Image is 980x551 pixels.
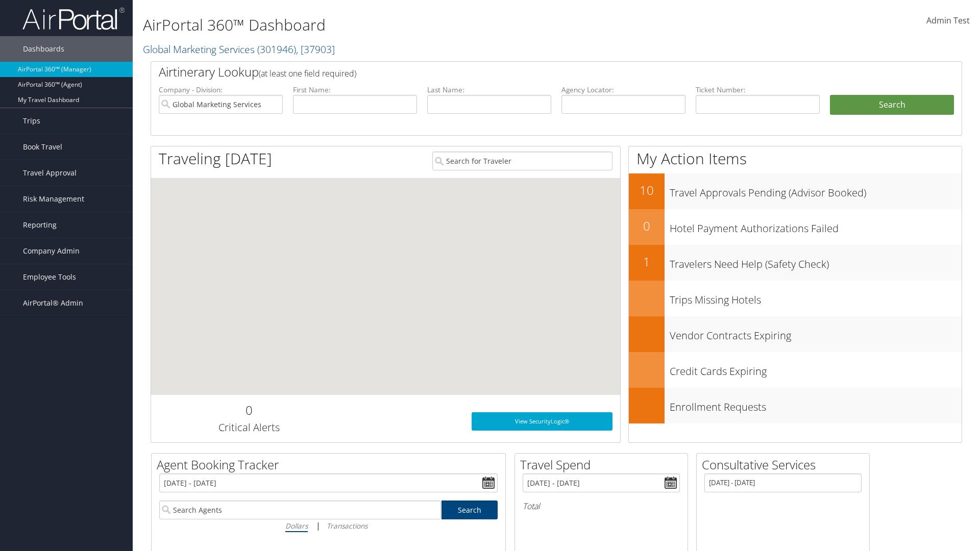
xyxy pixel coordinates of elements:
label: First Name: [293,85,417,95]
span: (at least one field required) [259,68,356,79]
span: Dashboards [23,36,64,62]
a: View SecurityLogic® [472,412,612,431]
h3: Trips Missing Hotels [670,288,962,307]
label: Agency Locator: [561,85,685,95]
a: 0Hotel Payment Authorizations Failed [629,209,962,245]
span: Admin Test [926,15,970,26]
h2: Consultative Services [702,456,869,473]
a: Enrollment Requests [629,388,962,423]
h1: My Action Items [629,148,962,169]
h2: Airtinerary Lookup [159,63,887,81]
div: | [159,519,498,532]
img: airportal-logo.png [22,7,125,31]
h2: 0 [629,217,665,235]
span: , [ 37903 ] [296,42,335,56]
h3: Critical Alerts [159,420,339,435]
h3: Hotel Payment Authorizations Failed [670,216,962,236]
h1: AirPortal 360™ Dashboard [143,14,694,36]
i: Dollars [285,521,308,531]
a: Trips Missing Hotels [629,281,962,316]
span: Travel Approval [23,160,77,186]
h3: Enrollment Requests [670,395,962,414]
h3: Credit Cards Expiring [670,359,962,379]
h2: Travel Spend [520,456,688,473]
a: Global Marketing Services [143,42,335,56]
span: Company Admin [23,238,80,264]
h6: Total [523,500,680,512]
span: Employee Tools [23,264,76,290]
span: AirPortal® Admin [23,290,83,316]
span: Trips [23,108,40,134]
span: Reporting [23,212,57,238]
a: 1Travelers Need Help (Safety Check) [629,245,962,281]
a: Admin Test [926,5,970,37]
h2: Agent Booking Tracker [157,456,505,473]
h3: Travelers Need Help (Safety Check) [670,252,962,271]
label: Ticket Number: [696,85,820,95]
a: Search [442,500,498,519]
a: 10Travel Approvals Pending (Advisor Booked) [629,173,962,209]
h2: 0 [159,402,339,419]
i: Transactions [327,521,367,531]
a: Credit Cards Expiring [629,352,962,388]
h3: Vendor Contracts Expiring [670,323,962,343]
button: Search [830,95,954,115]
label: Last Name: [427,85,551,95]
label: Company - Division: [159,85,283,95]
input: Search for Traveler [432,152,612,170]
span: Book Travel [23,134,62,160]
input: Search Agents [159,500,441,519]
h1: Traveling [DATE] [159,148,272,169]
h2: 10 [629,182,665,199]
h2: 1 [629,253,665,270]
span: Risk Management [23,186,84,212]
h3: Travel Approvals Pending (Advisor Booked) [670,181,962,200]
a: Vendor Contracts Expiring [629,316,962,352]
span: ( 301946 ) [257,42,296,56]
